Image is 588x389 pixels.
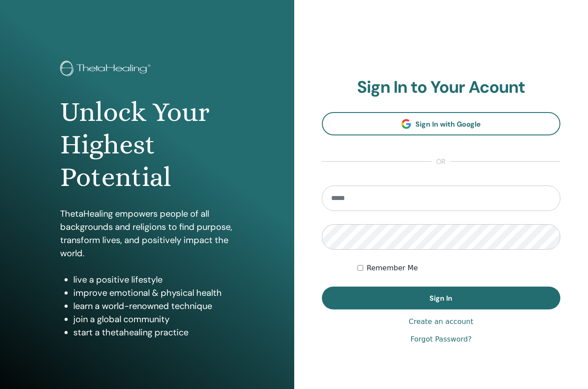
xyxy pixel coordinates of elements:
label: Remember Me [367,263,418,273]
button: Sign In [322,287,561,309]
li: learn a world-renowned technique [73,299,234,313]
li: join a global community [73,313,234,326]
a: Sign In with Google [322,112,561,135]
a: Create an account [409,316,473,327]
p: ThetaHealing empowers people of all backgrounds and religions to find purpose, transform lives, a... [60,207,234,260]
li: improve emotional & physical health [73,286,234,299]
span: Sign In [429,294,452,303]
h2: Sign In to Your Acount [322,77,561,98]
h1: Unlock Your Highest Potential [60,96,234,194]
div: Keep me authenticated indefinitely or until I manually logout [357,263,560,273]
a: Forgot Password? [411,334,472,345]
span: Sign In with Google [415,120,481,129]
li: live a positive lifestyle [73,273,234,286]
span: or [432,156,450,167]
li: start a thetahealing practice [73,326,234,339]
